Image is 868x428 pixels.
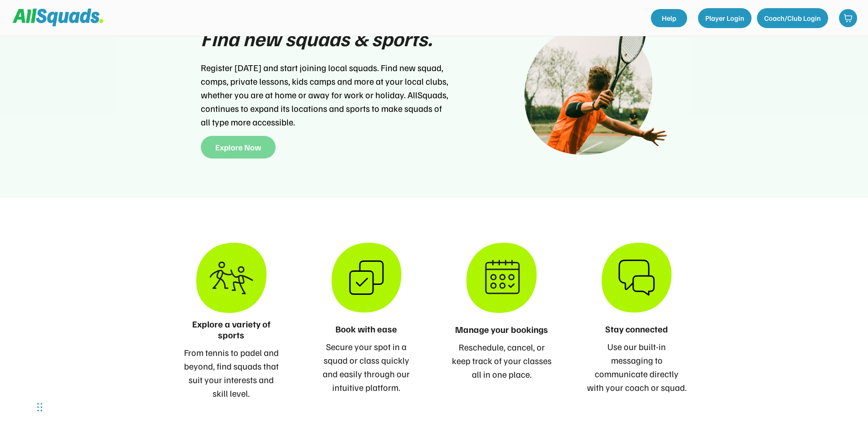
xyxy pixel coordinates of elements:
button: Explore Now [201,136,276,159]
div: Manage your bookings [451,324,553,335]
button: Player Login [698,8,752,28]
img: Squad%20Logo.svg [13,9,103,26]
img: cancel%20reschedule%20icon.svg [331,243,402,313]
img: shopping-cart-01%20%281%29.svg [844,14,853,23]
a: Help [651,9,687,27]
img: online%20booking%20icon.svg [466,243,537,313]
div: Find new squads & sports. [201,24,432,53]
img: chat%20icon.svg [601,243,672,313]
div: Stay connected [586,323,688,334]
img: Join-play-1.png [509,12,668,170]
div: Book with ease [315,323,417,334]
div: From tennis to padel and beyond, find squads that suit your interests and skill level. [180,346,282,400]
div: Secure your spot in a squad or class quickly and easily through our intuitive platform. [315,340,417,394]
div: Register [DATE] and start joining local squads. Find new squad, comps, private lessons, kids camp... [201,61,450,129]
div: Use our built-in messaging to communicate directly with your coach or squad. [586,340,688,394]
div: Reschedule, cancel, or keep track of your classes all in one place. [451,340,553,381]
img: different%20sports.svg [196,243,267,313]
button: Coach/Club Login [757,8,828,28]
div: Explore a variety of sports [180,318,282,340]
